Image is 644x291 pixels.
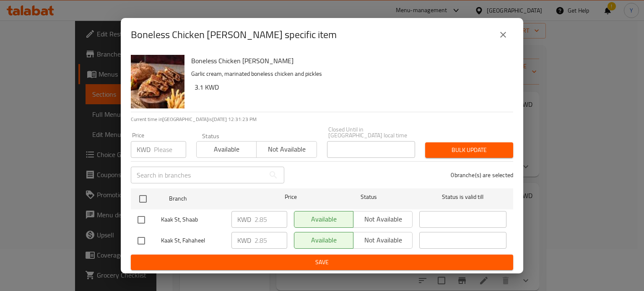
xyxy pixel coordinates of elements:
button: Save [131,255,513,270]
span: Not available [260,143,313,155]
input: Please enter price [154,141,186,158]
button: close [493,25,513,45]
p: Garlic cream, marinated boneless chicken and pickles [191,69,506,79]
span: Price [263,192,319,202]
span: Available [200,143,253,155]
p: KWD [137,144,151,155]
input: Search in branches [131,167,265,183]
span: Status is valid till [419,192,506,202]
p: KWD [237,235,251,245]
input: Please enter price [254,211,287,228]
input: Please enter price [254,232,287,249]
span: Branch [169,193,256,204]
span: Bulk update [432,145,506,155]
h6: 3.1 KWD [195,81,506,93]
button: Available [196,141,257,158]
img: Boneless Chicken Kaake [131,55,184,108]
span: Save [138,257,506,268]
p: 0 branche(s) are selected [451,171,513,179]
button: Not available [256,141,317,158]
span: Status [325,192,413,202]
p: KWD [237,214,251,224]
span: Kaak St, Fahaheel [161,235,225,246]
button: Bulk update [425,142,513,158]
p: Current time in [GEOGRAPHIC_DATA] is [DATE] 12:31:23 PM [131,116,513,123]
h2: Boneless Chicken [PERSON_NAME] specific item [131,28,337,41]
h6: Boneless Chicken [PERSON_NAME] [191,55,506,67]
span: Kaak St, Shaab [161,214,225,225]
